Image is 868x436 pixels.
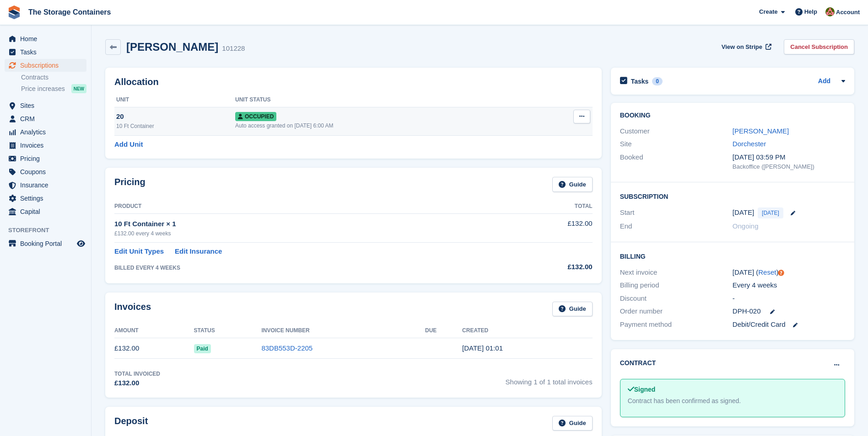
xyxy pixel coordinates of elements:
[20,99,75,112] span: Sites
[722,43,762,52] span: View on Stripe
[21,73,86,82] a: Contracts
[20,165,75,178] span: Coupons
[261,324,425,338] th: Invoice Number
[114,77,593,87] h2: Allocation
[631,77,649,85] h2: Tasks
[175,246,222,257] a: Edit Insurance
[733,222,759,230] span: Ongoing
[114,177,146,192] h2: Pricing
[620,306,733,317] div: Order number
[462,344,503,352] time: 2025-08-22 00:01:04 UTC
[114,338,194,359] td: £132.00
[114,416,148,431] h2: Deposit
[552,177,593,192] a: Guide
[777,269,785,277] div: Tooltip anchor
[620,221,733,232] div: End
[5,165,86,178] a: menu
[620,139,733,149] div: Site
[818,76,830,87] a: Add
[552,416,593,431] a: Guide
[620,207,733,218] div: Start
[20,112,75,125] span: CRM
[194,344,211,353] span: Paid
[116,122,235,130] div: 10 Ft Container
[759,7,777,16] span: Create
[425,324,462,338] th: Due
[718,39,773,54] a: View on Stripe
[114,93,235,107] th: Unit
[194,324,262,338] th: Status
[652,77,663,85] div: 0
[5,32,86,45] a: menu
[5,139,86,152] a: menu
[620,267,733,278] div: Next invoice
[733,140,766,148] a: Dorchester
[20,126,75,138] span: Analytics
[628,396,837,406] div: Contract has been confirmed as signed.
[114,324,194,338] th: Amount
[20,205,75,218] span: Capital
[620,126,733,137] div: Customer
[503,262,593,272] div: £132.00
[5,59,86,72] a: menu
[7,5,21,19] img: stora-icon-8386f47178a22dfd0bd8f6a31ec36ba5ce8667c1dd55bd0f319d3a0aa187defe.svg
[8,226,91,235] span: Storefront
[733,280,845,291] div: Every 4 weeks
[620,280,733,291] div: Billing period
[836,8,860,17] span: Account
[804,7,817,16] span: Help
[552,302,593,317] a: Guide
[620,112,845,119] h2: Booking
[733,267,845,278] div: [DATE] ( )
[5,192,86,205] a: menu
[20,32,75,45] span: Home
[733,127,789,135] a: [PERSON_NAME]
[114,139,143,150] a: Add Unit
[620,191,845,201] h2: Subscription
[733,152,845,163] div: [DATE] 03:59 PM
[20,179,75,191] span: Insurance
[235,112,276,121] span: Occupied
[20,59,75,72] span: Subscriptions
[5,237,86,250] a: menu
[628,385,837,394] div: Signed
[114,229,503,238] div: £132.00 every 4 weeks
[21,84,86,94] a: Price increases NEW
[20,152,75,165] span: Pricing
[20,46,75,58] span: Tasks
[114,370,160,378] div: Total Invoiced
[114,219,503,229] div: 10 Ft Container × 1
[114,246,164,257] a: Edit Unit Types
[620,319,733,330] div: Payment method
[503,213,593,242] td: £132.00
[235,122,534,130] div: Auto access granted on [DATE] 6:00 AM
[620,251,845,261] h2: Billing
[261,344,313,352] a: 83DB553D-2205
[733,293,845,304] div: -
[5,46,86,58] a: menu
[733,207,754,218] time: 2025-08-22 00:00:00 UTC
[620,152,733,171] div: Booked
[503,199,593,214] th: Total
[733,162,845,171] div: Backoffice ([PERSON_NAME])
[5,179,86,191] a: menu
[620,358,656,368] h2: Contract
[733,306,761,317] span: DPH-020
[758,207,783,218] span: [DATE]
[5,152,86,165] a: menu
[114,302,151,317] h2: Invoices
[235,93,534,107] th: Unit Status
[126,41,218,53] h2: [PERSON_NAME]
[506,370,593,388] span: Showing 1 of 1 total invoices
[20,139,75,152] span: Invoices
[5,205,86,218] a: menu
[733,319,845,330] div: Debit/Credit Card
[825,7,835,16] img: Kirsty Simpson
[20,192,75,205] span: Settings
[462,324,593,338] th: Created
[20,237,75,250] span: Booking Portal
[71,84,86,93] div: NEW
[25,5,114,20] a: The Storage Containers
[21,85,65,93] span: Price increases
[114,199,503,214] th: Product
